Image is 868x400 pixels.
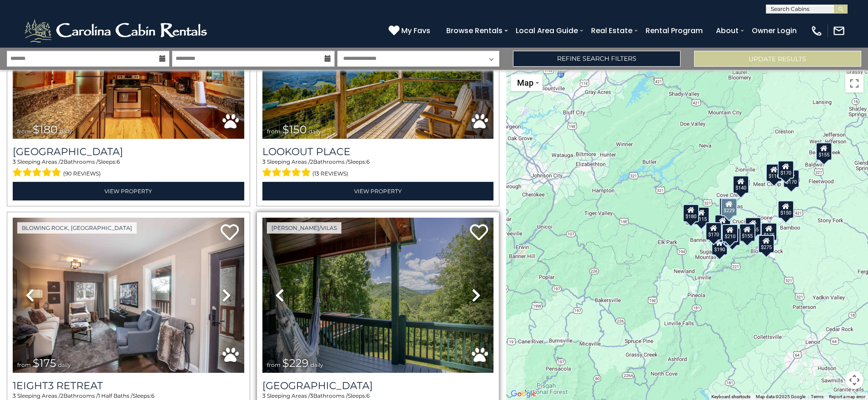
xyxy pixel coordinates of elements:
a: My Favs [389,25,433,37]
div: $115 [693,207,710,225]
img: thumbnail_163271228.jpeg [262,218,494,372]
div: $180 [682,204,699,222]
a: Lookout Place [262,146,494,158]
div: $110 [766,164,782,182]
div: $195 [724,228,740,246]
span: 3 [310,392,313,399]
span: daily [59,128,72,135]
button: Keyboard shortcuts [711,394,750,400]
span: $180 [33,123,58,136]
span: daily [309,128,321,135]
img: White-1-2.png [23,17,211,44]
a: Refine Search Filters [513,51,680,67]
div: $140 [732,176,749,194]
div: Sleeping Areas / Bathrooms / Sleeps: [13,158,244,180]
div: $175 [760,223,777,241]
a: Blowing Rock, [GEOGRAPHIC_DATA] [17,222,137,234]
span: Map [517,78,533,88]
a: About [711,23,743,39]
div: $190 [711,237,727,255]
span: 3 [262,392,266,399]
a: View Property [262,182,494,200]
a: Terms [811,394,824,399]
div: $210 [722,224,738,242]
span: My Favs [401,25,430,36]
a: Real Estate [587,23,637,39]
img: phone-regular-white.png [810,24,823,37]
a: Add to favorites [470,223,488,243]
a: Owner Login [747,23,801,39]
button: Map camera controls [845,371,863,389]
span: 6 [151,392,154,399]
div: $229 [720,198,737,216]
a: [GEOGRAPHIC_DATA] [13,146,244,158]
div: $155 [815,142,832,161]
span: daily [311,361,323,368]
span: (90 reviews) [63,168,101,180]
span: from [17,361,31,368]
div: $150 [778,200,794,219]
button: Update Results [694,51,861,67]
a: Rental Program [641,23,707,39]
span: 6 [366,392,370,399]
a: Browse Rentals [442,23,507,39]
span: from [267,128,281,135]
div: $170 [705,222,721,240]
a: Local Area Guide [511,23,582,39]
div: Sleeping Areas / Bathrooms / Sleeps: [262,158,494,180]
div: $170 [777,161,794,179]
span: 2 [310,158,313,165]
img: thumbnail_163270620.jpeg [13,218,244,372]
div: $170 [783,170,799,188]
div: $155 [739,224,755,242]
span: 2 [60,158,64,165]
span: from [267,361,281,368]
img: mail-regular-white.png [833,24,845,37]
h3: Chestnut Falls [13,146,244,158]
a: Add to favorites [221,223,239,243]
span: 3 [262,158,266,165]
a: 1eight3 Retreat [13,380,244,392]
span: 6 [117,158,120,165]
span: $150 [282,123,307,136]
div: $155 [719,198,735,216]
a: [GEOGRAPHIC_DATA] [262,380,494,392]
span: (13 reviews) [312,168,348,180]
span: daily [58,361,71,368]
span: 3 [13,158,16,165]
div: $165 [745,217,761,235]
a: View Property [13,182,244,200]
a: Report a map error [829,394,865,399]
span: from [17,128,31,135]
span: 6 [366,158,370,165]
a: [PERSON_NAME]/Vilas [267,222,341,234]
button: Toggle fullscreen view [845,74,863,93]
span: $175 [33,356,56,370]
button: Change map style [511,74,542,91]
div: $275 [758,235,774,253]
span: $229 [282,356,309,370]
span: 2 [60,392,64,399]
span: 3 [13,392,16,399]
a: Open this area in Google Maps (opens a new window) [508,388,538,400]
img: Google [508,388,538,400]
h3: River Valley View [262,380,494,392]
span: Map data ©2025 Google [756,394,805,399]
span: 1 Half Baths / [98,392,133,399]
